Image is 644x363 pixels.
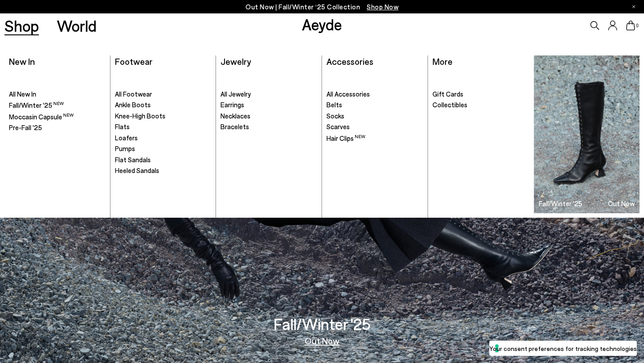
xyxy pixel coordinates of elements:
a: Collectibles [432,101,530,110]
span: Hair Clips [326,134,365,142]
a: Heeled Sandals [115,166,212,175]
span: All Jewelry [220,90,251,98]
a: Bracelets [220,122,317,131]
a: All New In [9,90,106,99]
span: Loafers [115,134,138,142]
span: Heeled Sandals [115,166,159,174]
a: Flats [115,122,212,131]
span: Necklaces [220,112,250,120]
a: All Footwear [115,90,212,99]
span: Belts [326,101,342,109]
a: Scarves [326,122,423,131]
a: Pumps [115,144,212,153]
h3: Fall/Winter '25 [274,316,371,332]
a: Hair Clips [326,134,423,143]
a: Earrings [220,101,317,110]
span: Bracelets [220,122,249,131]
a: Accessories [326,56,373,67]
label: Your consent preferences for tracking technologies [489,344,637,353]
span: Moccasin Capsule [9,113,74,121]
span: All Accessories [326,90,370,98]
a: 0 [626,21,635,30]
a: Fall/Winter '25 Out Now [534,55,640,213]
a: Gift Cards [432,90,530,99]
a: Socks [326,112,423,121]
img: Group_1295_900x.jpg [534,55,640,213]
span: Pre-Fall '25 [9,123,42,131]
button: Your consent preferences for tracking technologies [489,341,637,356]
span: Flat Sandals [115,156,151,164]
a: Footwear [115,56,153,67]
h3: Fall/Winter '25 [539,200,582,207]
a: Knee-High Boots [115,112,212,121]
a: World [57,18,97,34]
span: All Footwear [115,90,152,98]
h3: Out Now [608,200,635,207]
a: Shop [4,18,39,34]
span: Fall/Winter '25 [9,101,64,109]
a: New In [9,56,35,67]
a: Fall/Winter '25 [9,101,106,110]
a: Jewelry [220,56,251,67]
a: All Accessories [326,90,423,99]
span: All New In [9,90,36,98]
span: Flats [115,122,130,131]
a: Necklaces [220,112,317,121]
a: Ankle Boots [115,101,212,110]
p: Out Now | Fall/Winter ‘25 Collection [246,1,398,13]
span: Collectibles [432,101,467,109]
a: Moccasin Capsule [9,112,106,122]
a: Flat Sandals [115,156,212,165]
span: Pumps [115,144,135,152]
span: Knee-High Boots [115,112,165,120]
span: Earrings [220,101,244,109]
span: Scarves [326,122,350,131]
a: Loafers [115,134,212,143]
span: Socks [326,112,344,120]
a: All Jewelry [220,90,317,99]
a: Out Now [305,336,339,345]
a: More [432,56,453,67]
a: Pre-Fall '25 [9,123,106,132]
span: 0 [635,23,640,28]
span: Ankle Boots [115,101,151,109]
a: Belts [326,101,423,110]
span: Navigate to /collections/new-in [367,3,398,11]
span: Gift Cards [432,90,463,98]
a: Aeyde [302,15,342,34]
